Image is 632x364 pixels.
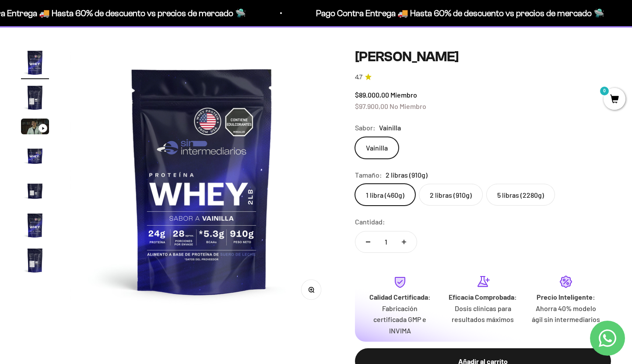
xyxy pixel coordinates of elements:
[355,73,611,82] a: 4.74.7 de 5.0 estrellas
[11,67,181,83] div: Más detalles sobre la fecha exacta de entrega.
[21,141,49,172] button: Ir al artículo 4
[379,122,401,133] span: Vainilla
[143,130,180,145] span: Enviar
[355,49,611,65] h1: [PERSON_NAME]
[311,6,599,20] p: Pago Contra Entrega 🚚 Hasta 60% de descuento vs precios de mercado 🛸
[21,176,49,204] img: Proteína Whey - Vainilla
[599,86,610,96] mark: 0
[21,211,49,242] button: Ir al artículo 6
[537,293,595,301] strong: Precio Inteligente:
[355,216,385,227] label: Cantidad:
[390,91,417,99] span: Miembro
[21,49,49,77] img: Proteína Whey - Vainilla
[386,169,428,181] span: 2 libras (910g)
[21,84,49,112] img: Proteína Whey - Vainilla
[21,246,49,277] button: Ir al artículo 7
[11,85,181,100] div: Un mensaje de garantía de satisfacción visible.
[355,102,388,110] span: $97.900,00
[21,119,49,137] button: Ir al artículo 3
[604,95,625,105] a: 0
[21,141,49,169] img: Proteína Whey - Vainilla
[365,303,435,336] p: Fabricación certificada GMP e INVIMA
[355,91,389,99] span: $89.000,00
[391,231,417,252] button: Aumentar cantidad
[449,293,517,301] strong: Eficacia Comprobada:
[355,73,362,82] span: 4.7
[70,49,334,312] img: Proteína Whey - Vainilla
[531,303,600,325] p: Ahorra 40% modelo ágil sin intermediarios
[355,231,381,252] button: Reducir cantidad
[355,122,376,133] legend: Sabor:
[390,102,426,110] span: No Miembro
[21,49,49,79] button: Ir al artículo 1
[21,84,49,114] button: Ir al artículo 2
[21,176,49,207] button: Ir al artículo 5
[11,42,181,65] div: Un aval de expertos o estudios clínicos en la página.
[21,246,49,274] img: Proteína Whey - Vainilla
[11,14,181,34] p: ¿Qué te daría la seguridad final para añadir este producto a tu carrito?
[11,102,181,126] div: La confirmación de la pureza de los ingredientes.
[355,169,382,181] legend: Tamaño:
[142,130,181,145] button: Enviar
[449,303,518,325] p: Dosis clínicas para resultados máximos
[21,211,49,239] img: Proteína Whey - Vainilla
[369,293,431,301] strong: Calidad Certificada:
